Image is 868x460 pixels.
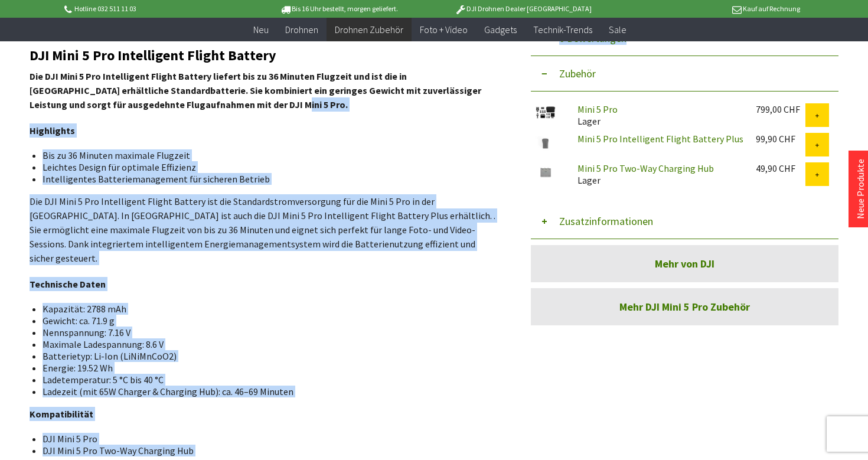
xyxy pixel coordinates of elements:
a: Drohnen [277,18,327,42]
span: Gadgets [484,24,517,35]
li: Batterietyp: Li-Ion (LiNiMnCoO2) [43,350,490,362]
a: Mini 5 Pro [577,103,618,115]
a: Mini 5 Pro Intelligent Flight Battery Plus [577,133,743,145]
div: Lager [568,162,746,186]
strong: Kompatibilität [30,408,93,420]
button: Zusatzinformationen [531,204,838,239]
li: Maximale Ladespannung: 8.6 V [43,338,490,350]
a: Mehr von DJI [531,245,838,282]
img: Mini 5 Pro Intelligent Flight Battery Plus [531,133,560,152]
span: Sale [609,24,626,35]
span: Technik-Trends [533,24,592,35]
li: Ladezeit (mit 65W Charger & Charging Hub): ca. 46–69 Minuten [43,386,490,397]
li: DJI Mini 5 Pro Two-Way Charging Hub [43,445,490,456]
li: Ladetemperatur: 5 °C bis 40 °C [43,374,490,386]
span: Neu [253,24,269,35]
button: Zubehör [531,56,838,92]
p: Hotline 032 511 11 03 [62,2,246,16]
img: Mini 5 Pro Two-Way Charging Hub [531,162,560,182]
p: DJI Drohnen Dealer [GEOGRAPHIC_DATA] [431,2,615,16]
li: Gewicht: ca. 71.9 g [43,315,490,327]
div: 799,00 CHF [756,103,805,115]
strong: Technische Daten [30,278,106,290]
div: Lager [568,103,746,127]
a: Foto + Video [412,18,476,42]
strong: Highlights [30,125,75,136]
a: Gadgets [476,18,525,42]
li: Leichtes Design für optimale Effizienz [43,161,490,173]
p: Die DJI Mini 5 Pro Intelligent Flight Battery ist die Standardstromversorgung für die Mini 5 Pro ... [30,194,499,265]
li: Intelligentes Batteriemanagement für sicheren Betrieb [43,173,490,185]
span: Drohnen Zubehör [335,24,403,35]
span: Foto + Video [420,24,468,35]
li: Bis zu 36 Minuten maximale Flugzeit [43,149,490,161]
p: Kauf auf Rechnung [615,2,800,16]
div: 99,90 CHF [756,133,805,145]
a: Drohnen Zubehör [327,18,412,42]
li: Energie: 19.52 Wh [43,362,490,374]
img: Mini 5 Pro [531,103,560,123]
span: Drohnen [285,24,318,35]
a: Neue Produkte [854,159,866,219]
a: Neu [245,18,277,42]
h2: DJI Mini 5 Pro Intelligent Flight Battery [30,48,499,63]
a: Mini 5 Pro Two-Way Charging Hub [577,162,714,174]
a: Technik-Trends [525,18,601,42]
a: Mehr DJI Mini 5 Pro Zubehör [531,288,838,325]
li: DJI Mini 5 Pro [43,433,490,445]
div: 49,90 CHF [756,162,805,174]
p: Bis 16 Uhr bestellt, morgen geliefert. [246,2,430,16]
strong: Die DJI Mini 5 Pro Intelligent Flight Battery liefert bis zu 36 Minuten Flugzeit und ist die in [... [30,70,481,110]
a: Sale [601,18,635,42]
li: Kapazität: 2788 mAh [43,303,490,315]
li: Nennspannung: 7.16 V [43,327,490,338]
